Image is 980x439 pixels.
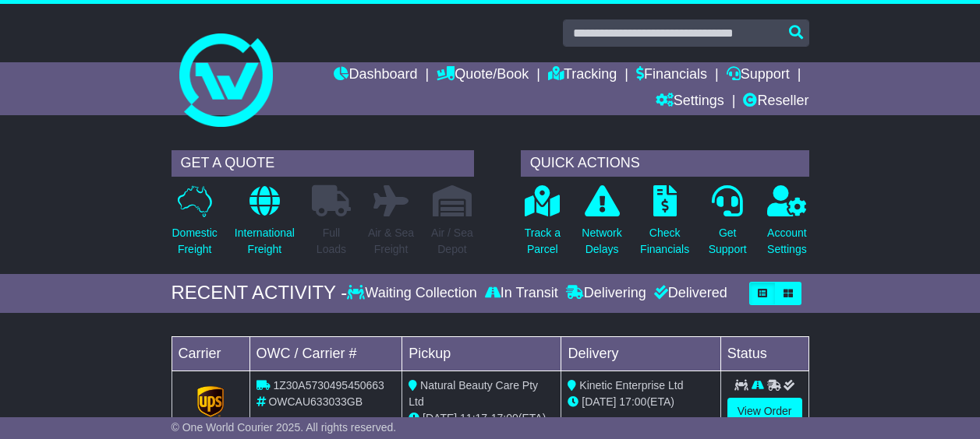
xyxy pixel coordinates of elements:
div: In Transit [481,285,562,302]
div: Delivered [650,285,727,302]
span: 17:00 [619,395,646,408]
p: Check Financials [640,225,689,258]
a: Track aParcel [524,184,561,266]
div: Waiting Collection [347,285,480,302]
img: GetCarrierServiceLogo [197,386,224,417]
a: AccountSettings [766,184,808,266]
td: Carrier [172,336,249,371]
span: OWCAU633033GB [268,395,363,408]
a: Settings [656,89,724,115]
td: OWC / Carrier # [249,336,402,371]
p: International Freight [235,225,295,258]
div: QUICK ACTIONS [521,150,809,177]
td: Pickup [402,336,561,371]
a: CheckFinancials [639,184,690,266]
div: Delivering [562,285,650,302]
p: Air & Sea Freight [368,225,414,258]
p: Network Delays [582,225,621,258]
div: - (ETA) [409,410,554,427]
span: [DATE] [582,395,616,408]
div: RECENT ACTIVITY - [172,282,348,304]
a: Reseller [743,89,808,115]
span: 11:17 [460,412,487,424]
a: Dashboard [334,62,417,89]
a: InternationalFreight [234,184,295,266]
a: GetSupport [708,184,748,266]
div: GET A QUOTE [172,150,474,177]
p: Get Support [709,225,747,258]
span: 1Z30A5730495450663 [273,379,384,392]
p: Air / Sea Depot [431,225,473,258]
p: Full Loads [312,225,351,258]
a: Quote/Book [437,62,529,89]
a: NetworkDelays [581,184,622,266]
a: DomesticFreight [172,184,218,266]
a: Financials [636,62,707,89]
p: Domestic Freight [172,225,218,258]
a: Tracking [548,62,617,89]
p: Track a Parcel [525,225,561,258]
a: View Order [727,398,802,425]
a: Support [727,62,790,89]
span: 17:00 [491,412,518,424]
span: [DATE] [423,412,457,424]
td: Delivery [561,336,720,371]
td: Status [720,336,808,371]
span: Natural Beauty Care Pty Ltd [409,379,538,408]
p: Account Settings [767,225,807,258]
div: (ETA) [568,394,713,410]
span: Kinetic Enterprise Ltd [579,379,683,392]
span: © One World Courier 2025. All rights reserved. [172,421,397,434]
